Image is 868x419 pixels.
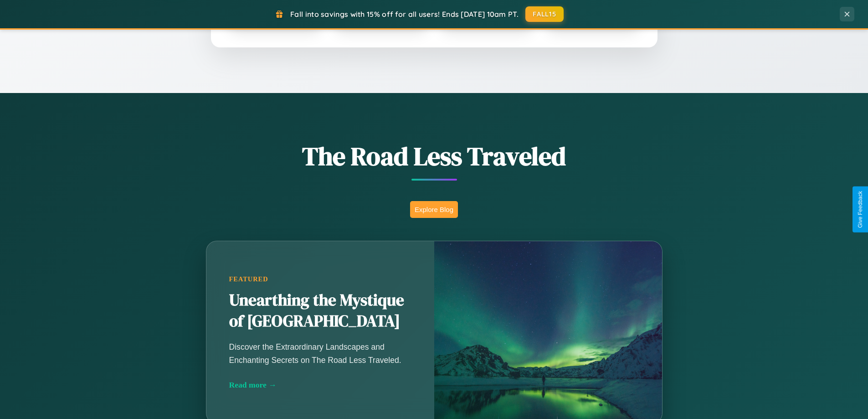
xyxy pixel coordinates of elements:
div: Read more → [229,380,411,390]
h1: The Road Less Traveled [161,139,708,174]
span: Fall into savings with 15% off for all users! Ends [DATE] 10am PT. [290,10,519,19]
button: Explore Blog [410,201,458,218]
h2: Unearthing the Mystique of [GEOGRAPHIC_DATA] [229,290,411,332]
div: Featured [229,275,411,283]
div: Give Feedback [857,191,863,228]
p: Discover the Extraordinary Landscapes and Enchanting Secrets on The Road Less Traveled. [229,341,411,366]
button: FALL15 [525,6,564,22]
